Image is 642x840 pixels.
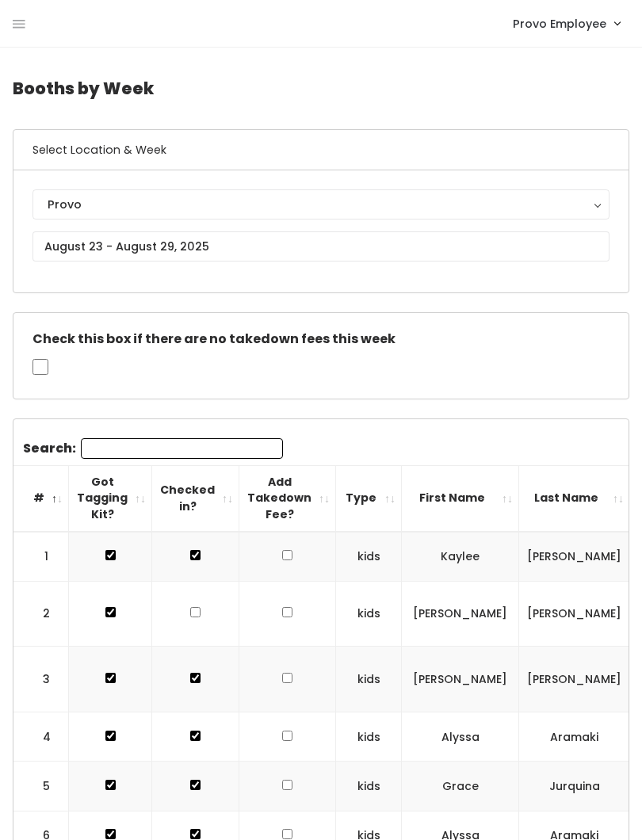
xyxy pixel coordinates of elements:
td: kids [336,581,402,647]
div: Provo [48,196,594,213]
td: [PERSON_NAME] [519,532,630,582]
button: Provo [32,189,610,220]
td: 2 [13,581,69,647]
td: [PERSON_NAME] [519,581,630,647]
td: Grace [402,762,519,811]
td: kids [336,712,402,762]
label: Search: [23,438,283,459]
input: August 23 - August 29, 2025 [32,231,610,262]
td: kids [336,762,402,811]
th: #: activate to sort column descending [13,465,69,531]
td: Jurquina [519,762,630,811]
td: [PERSON_NAME] [402,647,519,712]
td: 3 [13,647,69,712]
td: 5 [13,762,69,811]
td: 1 [13,532,69,582]
h4: Booths by Week [13,67,629,110]
input: Search: [81,438,283,459]
th: Got Tagging Kit?: activate to sort column ascending [69,465,152,531]
td: [PERSON_NAME] [519,647,630,712]
td: Kaylee [402,532,519,582]
th: Type: activate to sort column ascending [336,465,402,531]
th: Last Name: activate to sort column ascending [519,465,630,531]
a: Provo Employee [497,6,636,40]
td: Aramaki [519,712,630,762]
td: [PERSON_NAME] [402,581,519,647]
td: kids [336,647,402,712]
th: Checked in?: activate to sort column ascending [152,465,239,531]
h6: Select Location & Week [13,130,629,170]
th: Add Takedown Fee?: activate to sort column ascending [239,465,336,531]
td: kids [336,532,402,582]
td: 4 [13,712,69,762]
span: Provo Employee [513,15,606,32]
td: Alyssa [402,712,519,762]
th: First Name: activate to sort column ascending [402,465,519,531]
h5: Check this box if there are no takedown fees this week [32,332,610,346]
